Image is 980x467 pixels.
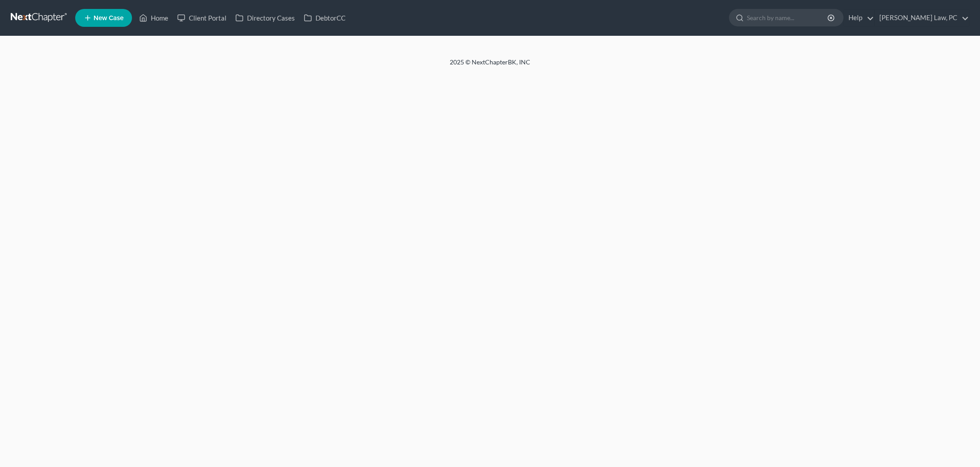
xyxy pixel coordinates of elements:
a: Help [844,10,874,26]
a: [PERSON_NAME] Law, PC [875,10,969,26]
a: DebtorCC [299,10,350,26]
span: New Case [94,15,124,21]
a: Directory Cases [231,10,299,26]
input: Search by name... [747,9,829,26]
div: 2025 © NextChapterBK, INC [235,58,745,74]
a: Home [135,10,173,26]
a: Client Portal [173,10,231,26]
